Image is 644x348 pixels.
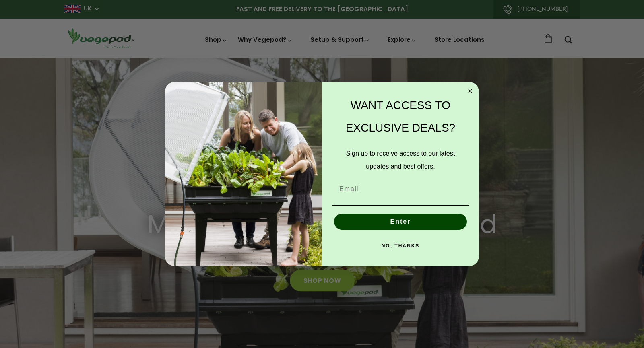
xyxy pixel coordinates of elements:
input: Email [332,181,469,197]
span: Sign up to receive access to our latest updates and best offers. [346,150,455,170]
span: WANT ACCESS TO EXCLUSIVE DEALS? [346,99,455,134]
img: e9d03583-1bb1-490f-ad29-36751b3212ff.jpeg [165,82,322,266]
button: Enter [334,214,467,230]
button: Close dialog [465,86,475,96]
button: NO, THANKS [332,238,469,254]
img: underline [332,205,469,206]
